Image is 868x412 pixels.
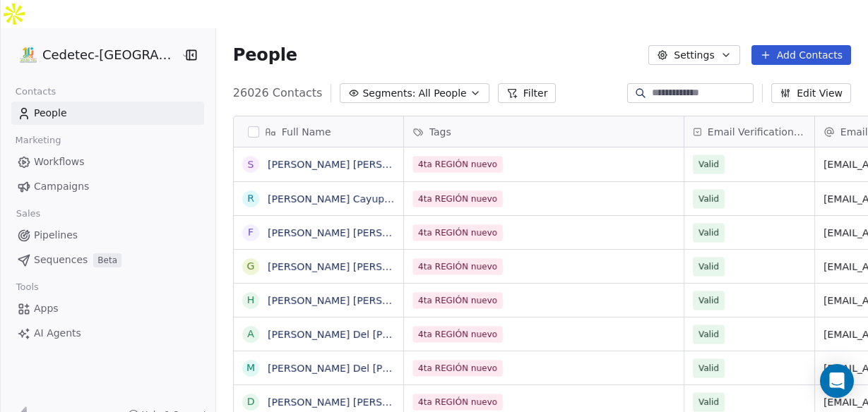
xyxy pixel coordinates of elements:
[268,363,455,374] a: [PERSON_NAME] Del [PERSON_NAME]
[648,45,739,65] button: Settings
[11,322,204,345] a: AI Agents
[233,85,323,102] span: 26026 Contacts
[93,253,121,267] span: Beta
[268,295,435,306] a: [PERSON_NAME] [PERSON_NAME]
[268,396,471,408] a: [PERSON_NAME] [PERSON_NAME] Ricouz
[234,116,403,147] div: Full Name
[42,46,177,64] span: Cedetec-[GEOGRAPHIC_DATA]
[698,327,719,341] span: Valid
[246,259,254,274] div: G
[34,106,67,121] span: People
[268,193,482,205] a: [PERSON_NAME] Cayupán [PERSON_NAME]
[34,154,85,169] span: Workflows
[412,292,503,309] span: 4ta REGIÓN nuevo
[11,102,204,125] a: People
[412,360,503,377] span: 4ta REGIÓN nuevo
[412,326,503,343] span: 4ta REGIÓN nuevo
[9,130,67,151] span: Marketing
[20,47,37,63] img: IMAGEN%2010%20A%C3%83%C2%91OS.png
[248,225,254,240] div: F
[11,150,204,174] a: Workflows
[246,360,255,375] div: M
[404,116,684,147] div: Tags
[684,116,814,147] div: Email Verification Status
[412,394,503,411] span: 4ta REGIÓN nuevo
[34,228,78,243] span: Pipelines
[11,175,204,198] a: Campaigns
[412,224,503,241] span: 4ta REGIÓN nuevo
[247,327,254,341] div: A
[412,156,503,173] span: 4ta REGIÓN nuevo
[698,395,719,409] span: Valid
[698,361,719,375] span: Valid
[10,203,47,224] span: Sales
[11,248,204,272] a: SequencesBeta
[247,157,254,172] div: S
[268,227,435,238] a: [PERSON_NAME] [PERSON_NAME]
[17,43,170,67] button: Cedetec-[GEOGRAPHIC_DATA]
[11,224,204,247] a: Pipelines
[247,293,255,308] div: H
[247,191,254,206] div: R
[429,125,451,139] span: Tags
[11,297,204,320] a: Apps
[698,157,719,171] span: Valid
[498,83,557,103] button: Filter
[246,394,254,409] div: D
[34,253,88,267] span: Sequences
[268,261,435,272] a: [PERSON_NAME] [PERSON_NAME]
[418,86,466,101] span: All People
[34,179,89,194] span: Campaigns
[9,81,62,102] span: Contacts
[412,258,503,275] span: 4ta REGIÓN nuevo
[771,83,851,103] button: Edit View
[698,260,719,274] span: Valid
[698,192,719,206] span: Valid
[698,293,719,308] span: Valid
[233,44,297,66] span: People
[34,326,81,341] span: AI Agents
[34,301,59,316] span: Apps
[268,329,455,340] a: [PERSON_NAME] Del [PERSON_NAME]
[751,45,851,65] button: Add Contacts
[282,125,331,139] span: Full Name
[10,277,44,298] span: Tools
[412,190,503,207] span: 4ta REGIÓN nuevo
[698,226,719,240] span: Valid
[840,125,868,139] span: Email
[820,364,854,398] div: Open Intercom Messenger
[268,159,435,170] a: [PERSON_NAME] [PERSON_NAME]
[362,86,415,101] span: Segments:
[708,125,806,139] span: Email Verification Status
